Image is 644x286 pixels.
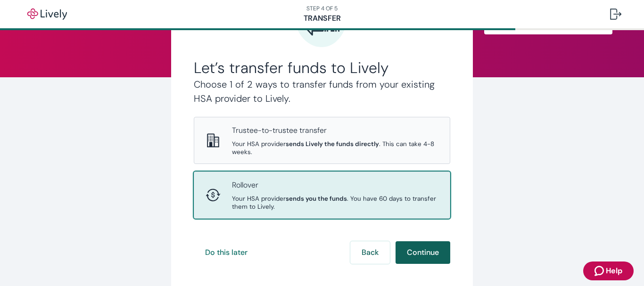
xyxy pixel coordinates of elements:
svg: Trustee-to-trustee [206,133,221,148]
button: Continue [396,241,450,264]
span: Your HSA provider . This can take 4-8 weeks. [232,140,438,156]
button: Back [350,241,390,264]
strong: sends Lively the funds directly [286,140,379,148]
h2: Let’s transfer funds to Lively [194,58,450,77]
button: Trustee-to-trusteeTrustee-to-trustee transferYour HSA providersends Lively the funds directly. Th... [194,117,450,163]
button: RolloverRolloverYour HSA providersends you the funds. You have 60 days to transfer them to Lively. [194,172,450,218]
p: Trustee-to-trustee transfer [232,125,438,136]
span: Your HSA provider . You have 60 days to transfer them to Lively. [232,195,438,211]
img: Lively [21,8,74,20]
button: Zendesk support iconHelp [583,261,634,280]
span: Help [606,265,622,277]
svg: Zendesk support icon [594,265,606,277]
svg: Rollover [206,188,221,203]
strong: sends you the funds [286,195,347,203]
button: Log out [603,3,629,25]
p: Rollover [232,180,438,191]
button: Do this later [194,241,259,264]
h4: Choose 1 of 2 ways to transfer funds from your existing HSA provider to Lively. [194,77,450,106]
